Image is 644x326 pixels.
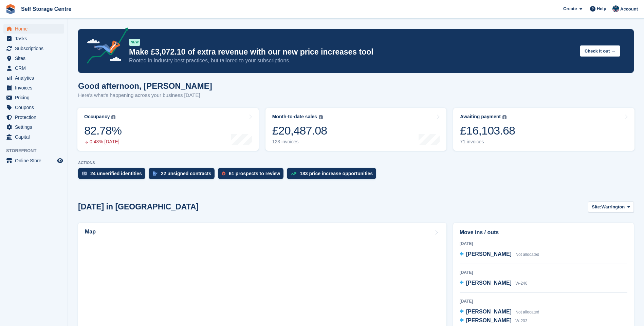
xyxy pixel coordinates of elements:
[563,5,577,12] span: Create
[129,47,574,57] p: Make £3,072.10 of extra revenue with our new price increases tool
[81,27,129,66] img: price-adjustments-announcement-icon-8257ccfd72463d97f412b2fc003d46551f7dbcb40ab6d574587a9cd5c0d94...
[460,241,627,247] div: [DATE]
[15,34,56,43] span: Tasks
[15,73,56,83] span: Analytics
[111,115,115,119] img: icon-info-grey-7440780725fd019a000dd9b08b2336e03edf1995a4989e88bcd33f0948082b44.svg
[272,114,317,120] div: Month-to-date sales
[15,83,56,93] span: Invoices
[15,93,56,102] span: Pricing
[466,318,512,323] span: [PERSON_NAME]
[597,5,606,12] span: Help
[287,168,380,183] a: 183 price increase opportunities
[78,91,212,99] p: Here's what's happening across your business [DATE]
[460,114,501,120] div: Awaiting payment
[3,132,64,142] a: menu
[588,201,634,212] button: Site: Warrington
[453,108,634,151] a: Awaiting payment £16,103.68 71 invoices
[6,147,68,154] span: Storefront
[515,319,527,323] span: W-203
[15,44,56,53] span: Subscriptions
[5,4,16,14] img: stora-icon-8386f47178a22dfd0bd8f6a31ec36ba5ce8667c1dd55bd0f319d3a0aa187defe.svg
[129,39,140,46] div: NEW
[3,34,64,43] a: menu
[15,113,56,122] span: Protection
[78,202,199,211] h2: [DATE] in [GEOGRAPHIC_DATA]
[580,45,620,57] button: Check it out →
[84,139,122,145] div: 0.43% [DATE]
[218,168,287,183] a: 61 prospects to review
[460,269,627,276] div: [DATE]
[3,44,64,53] a: menu
[300,171,373,176] div: 183 price increase opportunities
[90,171,142,176] div: 24 unverified identities
[85,229,96,235] h2: Map
[78,81,212,90] h1: Good afternoon, [PERSON_NAME]
[161,171,211,176] div: 22 unsigned contracts
[78,161,634,165] p: ACTIONS
[612,5,619,12] img: Clair Cole
[153,171,158,176] img: contract_signature_icon-13c848040528278c33f63329250d36e43548de30e8caae1d1a13099fd9432cc5.svg
[84,124,122,138] div: 82.78%
[84,114,110,120] div: Occupancy
[265,108,447,151] a: Month-to-date sales £20,487.08 123 invoices
[56,157,64,165] a: Preview store
[3,73,64,83] a: menu
[15,63,56,73] span: CRM
[620,6,638,13] span: Account
[460,317,528,325] a: [PERSON_NAME] W-203
[129,57,574,64] p: Rooted in industry best practices, but tailored to your subscriptions.
[15,103,56,112] span: Coupons
[3,63,64,73] a: menu
[18,3,74,15] a: Self Storage Centre
[82,171,87,176] img: verify_identity-adf6edd0f0f0b5bbfe63781bf79b02c33cf7c696d77639b501bdc392416b5a36.svg
[15,54,56,63] span: Sites
[3,83,64,93] a: menu
[222,171,225,176] img: prospect-51fa495bee0391a8d652442698ab0144808aea92771e9ea1ae160a38d050c398.svg
[466,309,512,314] span: [PERSON_NAME]
[15,132,56,142] span: Capital
[3,24,64,34] a: menu
[15,122,56,132] span: Settings
[15,24,56,34] span: Home
[460,139,515,145] div: 71 invoices
[3,103,64,112] a: menu
[460,228,627,237] h2: Move ins / outs
[3,93,64,102] a: menu
[3,122,64,132] a: menu
[15,156,56,165] span: Online Store
[460,308,539,317] a: [PERSON_NAME] Not allocated
[3,156,64,165] a: menu
[291,172,296,175] img: price_increase_opportunities-93ffe204e8149a01c8c9dc8f82e8f89637d9d84a8eef4429ea346261dce0b2c0.svg
[319,115,323,119] img: icon-info-grey-7440780725fd019a000dd9b08b2336e03edf1995a4989e88bcd33f0948082b44.svg
[601,204,625,210] span: Warrington
[460,298,627,304] div: [DATE]
[515,252,539,257] span: Not allocated
[149,168,218,183] a: 22 unsigned contracts
[77,108,259,151] a: Occupancy 82.78% 0.43% [DATE]
[515,310,539,314] span: Not allocated
[3,54,64,63] a: menu
[272,139,327,145] div: 123 invoices
[460,279,528,288] a: [PERSON_NAME] W-246
[460,124,515,138] div: £16,103.68
[592,204,601,210] span: Site:
[502,115,507,119] img: icon-info-grey-7440780725fd019a000dd9b08b2336e03edf1995a4989e88bcd33f0948082b44.svg
[229,171,280,176] div: 61 prospects to review
[272,124,327,138] div: £20,487.08
[3,113,64,122] a: menu
[466,251,512,257] span: [PERSON_NAME]
[78,168,149,183] a: 24 unverified identities
[460,250,539,259] a: [PERSON_NAME] Not allocated
[466,280,512,286] span: [PERSON_NAME]
[515,281,527,286] span: W-246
